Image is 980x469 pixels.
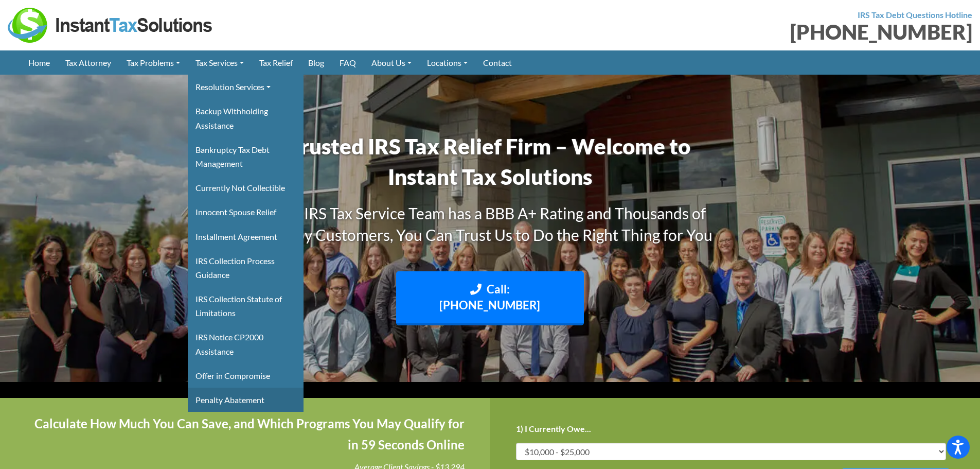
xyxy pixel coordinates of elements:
a: Instant Tax Solutions Logo [8,19,213,29]
h4: Calculate How Much You Can Save, and Which Programs You May Qualify for in 59 Seconds Online [26,413,465,456]
a: Tax Services [188,50,252,75]
strong: IRS Tax Debt Questions Hotline [858,10,972,20]
a: Offer in Compromise [188,363,304,388]
a: Tax Attorney [58,50,119,75]
a: Currently Not Collectible [188,176,304,200]
a: Resolution Services [188,75,304,99]
div: [PHONE_NUMBER] [498,22,973,42]
a: FAQ [332,50,364,75]
a: Backup Withholding Assistance [188,99,304,137]
a: IRS Collection Process Guidance [188,249,304,287]
a: Home [21,50,58,75]
img: Instant Tax Solutions Logo [8,8,213,43]
a: Tax Relief [252,50,300,75]
a: About Us [364,50,419,75]
h1: Trusted IRS Tax Relief Firm – Welcome to Instant Tax Solutions [254,131,727,192]
a: Locations [419,50,475,75]
a: IRS Collection Statute of Limitations [188,287,304,325]
a: IRS Notice CP2000 Assistance [188,325,304,363]
a: Blog [300,50,332,75]
a: Installment Agreement [188,224,304,249]
a: Penalty Abatement [188,388,304,412]
a: Call: [PHONE_NUMBER] [396,271,584,326]
a: Innocent Spouse Relief [188,200,304,224]
a: Bankruptcy Tax Debt Management [188,137,304,176]
label: 1) I Currently Owe... [516,424,591,435]
a: Contact [475,50,520,75]
h3: Our IRS Tax Service Team has a BBB A+ Rating and Thousands of Happy Customers, You Can Trust Us t... [254,202,727,246]
a: Tax Problems [119,50,188,75]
